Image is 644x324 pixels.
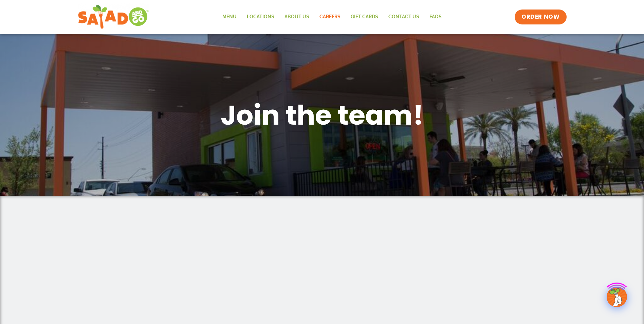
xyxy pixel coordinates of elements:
[346,9,383,25] a: GIFT CARDS
[515,10,566,24] a: ORDER NOW
[314,9,346,25] a: Careers
[521,13,559,21] span: ORDER NOW
[242,9,279,25] a: Locations
[424,9,447,25] a: FAQs
[279,9,314,25] a: About Us
[217,9,447,25] nav: Menu
[78,3,149,31] img: new-SAG-logo-768×292
[383,9,424,25] a: Contact Us
[146,97,499,133] h1: Join the team!
[217,9,242,25] a: Menu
